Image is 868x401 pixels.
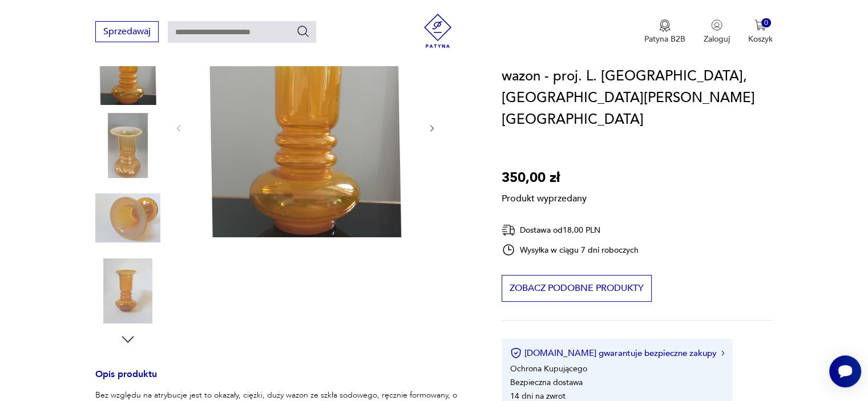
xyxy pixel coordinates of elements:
h1: wazon - proj. L. [GEOGRAPHIC_DATA], [GEOGRAPHIC_DATA][PERSON_NAME] [GEOGRAPHIC_DATA] [502,66,773,131]
p: Zaloguj [704,34,730,44]
button: 0Koszyk [748,19,773,44]
img: Ikona dostawy [502,223,515,237]
button: [DOMAIN_NAME] gwarantuje bezpieczne zakupy [510,347,724,359]
img: Patyna - sklep z meblami i dekoracjami vintage [421,14,455,48]
img: Ikona strzałki w prawo [721,350,725,356]
p: Patyna B2B [644,34,685,44]
div: Dostawa od 18,00 PLN [502,223,639,237]
li: Bezpieczna dostawa [510,377,583,388]
button: Zobacz podobne produkty [502,275,652,302]
div: 0 [761,18,771,28]
button: Patyna B2B [644,19,685,44]
p: Koszyk [748,34,773,44]
p: 350,00 zł [502,167,587,189]
iframe: Smartsupp widget button [829,355,861,387]
button: Zaloguj [704,19,730,44]
button: Szukaj [296,25,310,38]
p: Produkt wyprzedany [502,189,587,205]
h3: Opis produktu [95,371,474,390]
a: Ikona medaluPatyna B2B [644,19,685,44]
img: Ikona certyfikatu [510,347,522,359]
img: Ikona medalu [659,19,671,32]
a: Sprzedawaj [95,29,159,37]
div: Wysyłka w ciągu 7 dni roboczych [502,243,639,257]
li: Ochrona Kupującego [510,363,587,374]
button: Sprzedawaj [95,21,159,42]
img: Ikonka użytkownika [711,19,722,31]
img: Ikona koszyka [754,19,766,31]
